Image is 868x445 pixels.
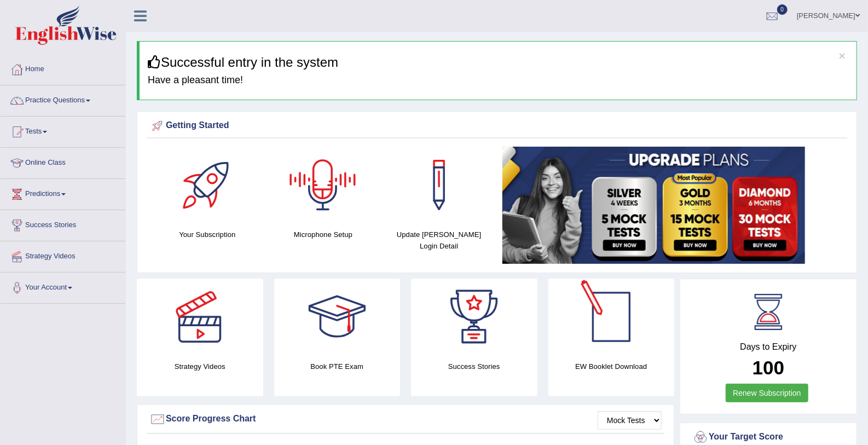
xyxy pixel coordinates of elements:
[1,148,125,175] a: Online Class
[148,55,848,70] h3: Successful entry in the system
[155,229,260,240] h4: Your Subscription
[1,210,125,238] a: Success Stories
[548,361,675,372] h4: EW Booklet Download
[753,357,784,378] b: 100
[502,147,805,264] img: small5.jpg
[726,384,808,402] a: Renew Subscription
[1,179,125,206] a: Predictions
[777,4,788,15] span: 0
[1,241,125,269] a: Strategy Videos
[274,361,401,372] h4: Book PTE Exam
[1,273,125,300] a: Your Account
[1,85,125,113] a: Practice Questions
[148,75,848,86] h4: Have a pleasant time!
[1,117,125,144] a: Tests
[1,54,125,82] a: Home
[271,229,376,240] h4: Microphone Setup
[692,342,844,352] h4: Days to Expiry
[149,411,662,427] div: Score Progress Chart
[137,361,263,372] h4: Strategy Videos
[411,361,537,372] h4: Success Stories
[386,229,491,252] h4: Update [PERSON_NAME] Login Detail
[149,118,844,134] div: Getting Started
[839,50,846,61] button: ×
